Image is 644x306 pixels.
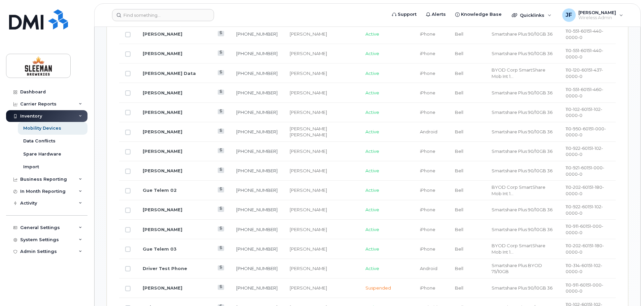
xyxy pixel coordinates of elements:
a: [PERSON_NAME] [143,148,182,154]
span: iPhone [420,246,435,252]
a: View Last Bill [218,31,224,36]
span: Active [365,90,379,95]
div: Quicklinks [507,8,556,22]
span: iPhone [420,148,435,154]
span: 110-950-60151-000-0000-0 [566,126,606,138]
span: 110-921-60151-000-0000-0 [566,165,604,177]
span: Active [365,227,379,232]
span: Smartshare Plus 90/10GB 36 [492,148,552,154]
a: [PERSON_NAME] [143,31,182,37]
span: iPhone [420,207,435,212]
span: Suspended [365,285,391,291]
div: [PERSON_NAME] [290,168,353,174]
span: Android [420,266,437,271]
span: Quicklinks [520,12,544,18]
span: Alerts [432,11,446,18]
a: [PHONE_NUMBER] [236,31,278,37]
a: Driver Test Phone [143,266,187,271]
span: Smartshare Plus 90/10GB 36 [492,227,552,232]
span: 110-911-60151-000-0000-0 [566,282,603,294]
a: View Last Bill [218,207,224,212]
span: Smartshare Plus 90/10GB 36 [492,31,552,37]
a: View Last Bill [218,109,224,114]
a: [PHONE_NUMBER] [236,187,278,193]
span: Smartshare Plus 90/10GB 36 [492,51,552,56]
div: [PERSON_NAME] [290,187,353,193]
span: Bell [455,227,463,232]
a: [PERSON_NAME] [143,129,182,134]
a: [PHONE_NUMBER] [236,148,278,154]
div: [PERSON_NAME] [290,285,353,291]
a: View Last Bill [218,285,224,290]
span: Bell [455,51,463,56]
a: View Last Bill [218,265,224,270]
a: [PERSON_NAME] [143,168,182,173]
span: 110-202-60151-180-0000-0 [566,243,604,255]
a: [PHONE_NUMBER] [236,285,278,291]
a: [PHONE_NUMBER] [236,246,278,252]
span: Active [365,31,379,37]
div: [PERSON_NAME] [290,207,353,213]
span: Wireless Admin [578,15,616,20]
div: [PERSON_NAME] [290,265,353,272]
span: Active [365,266,379,271]
span: iPhone [420,90,435,95]
span: Smartshare Plus 90/10GB 36 [492,129,552,134]
a: [PHONE_NUMBER] [236,168,278,173]
a: [PHONE_NUMBER] [236,207,278,212]
a: [PHONE_NUMBER] [236,90,278,95]
a: View Last Bill [218,168,224,173]
div: [PERSON_NAME] [PERSON_NAME] [290,126,353,138]
span: [PERSON_NAME] [578,10,616,15]
a: Support [387,8,421,21]
span: Smartshare Plus 90/10GB 36 [492,207,552,212]
input: Find something... [112,9,214,21]
span: Bell [455,266,463,271]
span: iPhone [420,168,435,173]
a: View Last Bill [218,70,224,75]
span: iPhone [420,110,435,115]
span: Active [365,168,379,173]
a: [PHONE_NUMBER] [236,71,278,76]
a: [PERSON_NAME] [143,285,182,291]
a: View Last Bill [218,148,224,153]
span: 110-120-60151-437-0000-0 [566,67,603,79]
span: Smartshare Plus 90/10GB 36 [492,110,552,115]
div: [PERSON_NAME] [290,148,353,155]
a: Knowledge Base [451,8,506,21]
span: Support [398,11,417,18]
span: BYOD Corp SmartShare Mob Int 10 [492,243,545,255]
a: [PHONE_NUMBER] [236,110,278,115]
span: Bell [455,168,463,173]
span: iPhone [420,285,435,291]
a: [PERSON_NAME] [143,110,182,115]
span: Active [365,187,379,193]
span: Smartshare Plus 90/10GB 36 [492,90,552,95]
span: Active [365,110,379,115]
a: View Last Bill [218,90,224,95]
span: 110-314-60151-102-0000-0 [566,263,602,274]
a: View Last Bill [218,50,224,55]
span: 110-202-60151-180-0000-0 [566,184,604,196]
span: Bell [455,110,463,115]
span: 110-922-60151-102-0000-0 [566,145,603,157]
span: Bell [455,246,463,252]
div: [PERSON_NAME] [290,246,353,252]
span: Bell [455,207,463,212]
a: [PERSON_NAME] [143,90,182,95]
a: [PHONE_NUMBER] [236,129,278,134]
span: JF [566,11,572,19]
a: [PERSON_NAME] [143,51,182,56]
span: Bell [455,187,463,193]
span: Bell [455,31,463,37]
span: Knowledge Base [461,11,502,18]
span: iPhone [420,187,435,193]
a: View Last Bill [218,246,224,251]
a: View Last Bill [218,187,224,192]
span: Bell [455,285,463,291]
span: 110-911-60151-000-0000-0 [566,223,603,235]
div: [PERSON_NAME] [290,50,353,57]
span: Active [365,148,379,154]
span: BYOD Corp SmartShare Mob Int 10 [492,184,545,196]
span: Active [365,246,379,252]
